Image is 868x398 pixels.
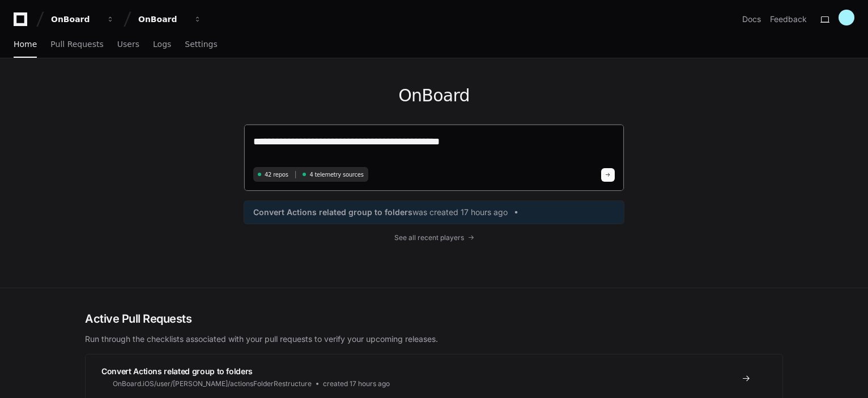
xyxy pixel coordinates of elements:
[14,41,37,48] span: Home
[770,14,807,25] button: Feedback
[50,32,103,58] a: Pull Requests
[14,32,37,58] a: Home
[742,14,761,25] a: Docs
[138,14,187,25] div: OnBoard
[134,9,206,29] button: OnBoard
[85,333,783,345] p: Run through the checklists associated with your pull requests to verify your upcoming releases.
[244,85,624,106] h1: OnBoard
[244,233,624,242] a: See all recent players
[113,379,312,388] span: OnBoard.iOS/user/[PERSON_NAME]/actionsFolderRestructure
[185,41,217,48] span: Settings
[253,207,615,218] a: Convert Actions related group to folderswas created 17 hours ago
[309,170,363,179] span: 4 telemetry sources
[51,14,100,25] div: OnBoard
[253,207,412,218] span: Convert Actions related group to folders
[117,41,139,48] span: Users
[412,207,508,218] span: was created 17 hours ago
[323,379,390,388] span: created 17 hours ago
[46,9,119,29] button: OnBoard
[394,233,464,242] span: See all recent players
[153,32,171,58] a: Logs
[265,170,288,179] span: 42 repos
[85,311,783,327] h2: Active Pull Requests
[117,32,139,58] a: Users
[185,32,217,58] a: Settings
[101,366,253,376] span: Convert Actions related group to folders
[153,41,171,48] span: Logs
[50,41,103,48] span: Pull Requests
